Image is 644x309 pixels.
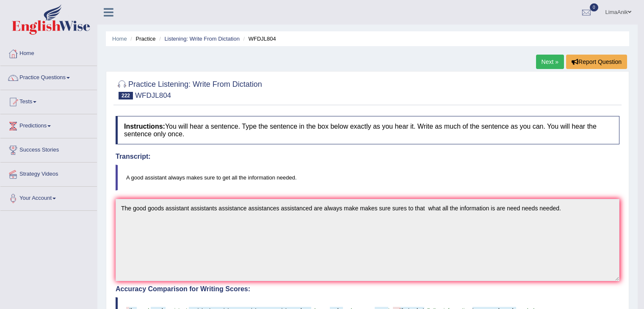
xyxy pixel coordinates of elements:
[116,285,619,293] h4: Accuracy Comparison for Writing Scores:
[164,36,240,42] a: Listening: Write From Dictation
[0,66,97,87] a: Practice Questions
[0,138,97,160] a: Success Stories
[116,78,262,99] h2: Practice Listening: Write From Dictation
[116,153,619,160] h4: Transcript:
[590,3,598,11] span: 0
[116,165,619,190] blockquote: A good assistant always makes sure to get all the information needed.
[536,55,564,69] a: Next »
[566,55,627,69] button: Report Question
[0,114,97,135] a: Predictions
[128,35,155,43] li: Practice
[0,187,97,208] a: Your Account
[112,36,127,42] a: Home
[135,91,171,99] small: WFDJL804
[0,42,97,63] a: Home
[241,35,276,43] li: WFDJL804
[124,123,165,130] b: Instructions:
[0,163,97,184] a: Strategy Videos
[116,116,619,144] h4: You will hear a sentence. Type the sentence in the box below exactly as you hear it. Write as muc...
[119,92,133,99] span: 222
[0,90,97,111] a: Tests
